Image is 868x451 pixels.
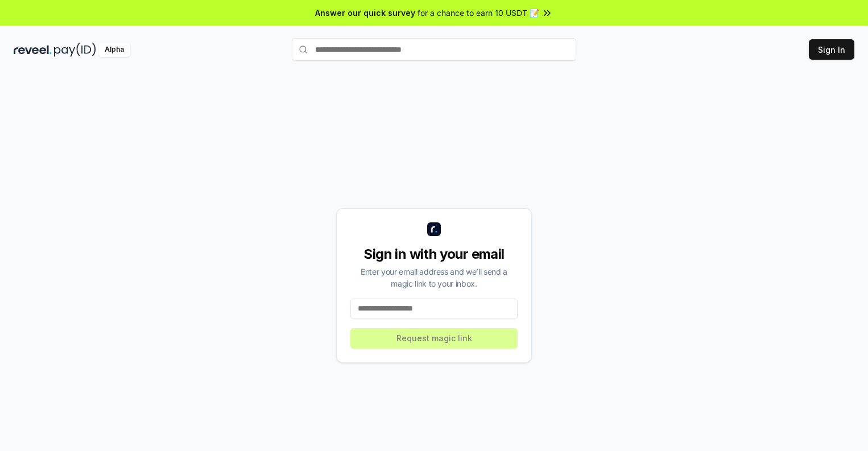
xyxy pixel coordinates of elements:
[418,7,539,19] span: for a chance to earn 10 USDT 📝
[809,39,854,60] button: Sign In
[427,222,441,236] img: logo_small
[315,7,415,19] span: Answer our quick survey
[14,43,52,57] img: reveel_dark
[350,245,518,263] div: Sign in with your email
[54,43,96,57] img: pay_id
[98,43,130,57] div: Alpha
[350,266,518,289] div: Enter your email address and we’ll send a magic link to your inbox.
